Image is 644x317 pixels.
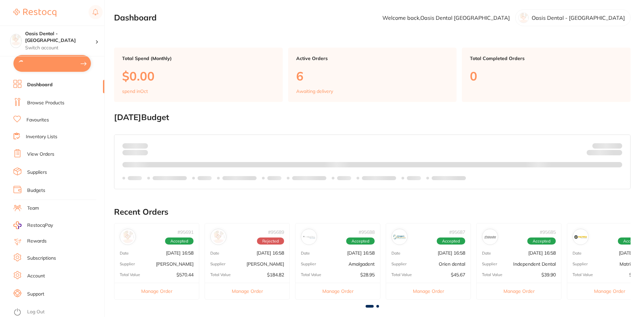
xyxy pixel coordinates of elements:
img: Oasis Dental - Brighton [10,34,21,45]
a: Account [27,273,45,279]
strong: $0.00 [610,151,622,157]
p: Welcome back, Oasis Dental [GEOGRAPHIC_DATA] [382,15,510,21]
p: Labels [198,175,212,181]
p: Labels [407,175,421,181]
a: Browse Products [27,100,64,106]
p: Supplier [301,262,316,266]
p: 6 [296,69,449,83]
a: Favourites [26,117,49,123]
a: Rewards [27,238,47,245]
h2: Recent Orders [114,207,631,217]
p: Switch account [25,45,95,51]
h4: Oasis Dental - Brighton [25,31,95,44]
a: Active Orders6Awaiting delivery [288,48,457,102]
p: Labels extended [222,175,257,181]
p: Labels extended [362,175,396,181]
a: View Orders [27,151,54,158]
img: RestocqPay [13,221,21,229]
p: Orien dental [439,261,465,267]
img: Restocq Logo [13,9,56,17]
span: Accepted [527,237,556,245]
h2: [DATE] Budget [114,113,631,122]
p: Date [301,251,310,256]
img: Independent Dental [484,230,496,243]
p: [PERSON_NAME] [156,261,194,267]
p: Supplier [210,262,225,266]
p: Total Completed Orders [470,56,623,61]
p: $28.95 [360,272,375,277]
button: Manage Order [114,283,199,299]
p: Labels [128,175,142,181]
p: $0.00 [122,69,275,83]
p: Supplier [482,262,497,266]
p: Date [210,251,219,256]
p: $570.44 [176,272,194,277]
button: Manage Order [205,283,289,299]
p: [DATE] 16:58 [347,250,375,256]
p: Labels [267,175,281,181]
a: Support [27,291,44,298]
strong: $0.00 [136,143,148,149]
p: spend in Oct [122,89,148,94]
button: Manage Order [386,283,471,299]
p: $39.90 [541,272,556,277]
a: Dashboard [27,82,53,88]
p: Supplier [573,262,588,266]
a: Team [27,205,39,212]
p: Total Value [391,272,412,277]
p: [PERSON_NAME] [247,261,284,267]
img: Amalgadent [303,230,315,243]
p: Oasis Dental - [GEOGRAPHIC_DATA] [532,15,625,21]
img: Henry Schein Halas [121,230,134,243]
a: Restocq Logo [13,5,56,20]
p: [DATE] 16:58 [528,250,556,256]
p: Budget: [592,143,622,148]
p: Date [120,251,129,256]
p: Total Value [210,272,231,277]
p: # 95689 [268,229,284,235]
p: Total Value [120,272,140,277]
a: Total Completed Orders0 [462,48,631,102]
p: Labels [337,175,351,181]
p: Total Value [482,272,502,277]
p: Remaining: [587,149,622,157]
img: Adam Dental [212,230,225,243]
p: Total Spend (Monthly) [122,56,275,61]
p: Total Value [573,272,593,277]
p: Awaiting delivery [296,89,333,94]
p: Total Value [301,272,321,277]
p: # 95691 [177,229,194,235]
p: Labels extended [153,175,187,181]
p: Spent: [122,143,148,148]
p: $184.82 [267,272,284,277]
span: RestocqPay [27,222,53,229]
span: Accepted [346,237,375,245]
p: Date [482,251,491,256]
a: RestocqPay [13,221,53,229]
h2: Dashboard [114,13,157,22]
p: # 95688 [359,229,375,235]
span: Accepted [437,237,465,245]
img: Orien dental [393,230,406,243]
p: # 95687 [449,229,465,235]
p: Independent Dental [513,261,556,267]
p: Amalgadent [348,261,375,267]
img: Matrixdental [574,230,587,243]
p: # 95685 [540,229,556,235]
p: Date [573,251,582,256]
a: Subscriptions [27,255,56,262]
p: [DATE] 16:58 [257,250,284,256]
p: Active Orders [296,56,449,61]
a: Total Spend (Monthly)$0.00spend inOct [114,48,283,102]
p: $45.67 [451,272,465,277]
p: Labels extended [292,175,326,181]
a: Suppliers [27,169,47,176]
p: Labels extended [432,175,466,181]
p: 0 [470,69,623,83]
a: Inventory Lists [26,134,57,140]
span: Rejected [257,237,284,245]
p: Supplier [391,262,407,266]
p: month [122,149,148,157]
strong: $NaN [609,143,622,149]
p: Date [391,251,400,256]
